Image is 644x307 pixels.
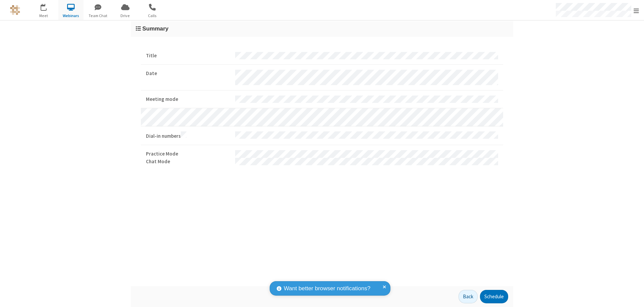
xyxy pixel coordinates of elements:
button: Schedule [480,290,508,303]
strong: Dial-in numbers [146,131,230,140]
span: Meet [31,13,56,19]
iframe: Chat [627,290,639,302]
img: QA Selenium DO NOT DELETE OR CHANGE [10,5,20,15]
strong: Practice Mode [146,150,230,158]
span: Drive [113,13,138,19]
span: Calls [140,13,165,19]
span: Summary [142,25,168,32]
strong: Title [146,52,230,60]
div: 1 [45,4,50,9]
strong: Meeting mode [146,96,230,103]
strong: Date [146,70,230,77]
span: Team Chat [86,13,111,19]
span: Want better browser notifications? [284,284,370,293]
strong: Chat Mode [146,158,230,166]
button: Back [459,290,478,303]
span: Webinars [58,13,84,19]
